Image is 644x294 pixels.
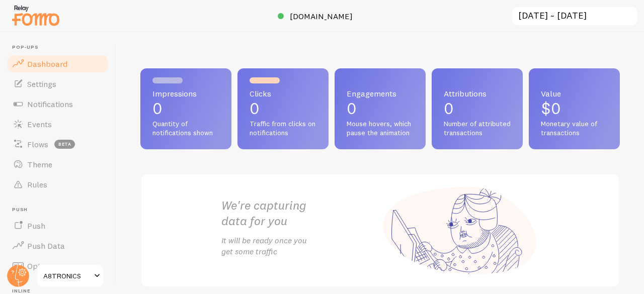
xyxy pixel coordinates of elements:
[27,119,52,129] span: Events
[6,236,110,256] a: Push Data
[12,44,110,51] span: Pop-ups
[27,139,48,149] span: Flows
[444,89,511,97] span: Attributions
[541,89,608,97] span: Value
[6,256,110,276] a: Opt-In
[11,3,61,28] img: fomo-relay-logo-orange.svg
[541,120,608,137] span: Monetary value of transactions
[54,140,75,149] span: beta
[6,74,110,94] a: Settings
[347,120,414,137] span: Mouse hovers, which pause the animation
[27,261,51,271] span: Opt-In
[27,179,47,189] span: Rules
[6,174,110,194] a: Rules
[444,101,511,117] p: 0
[6,94,110,114] a: Notifications
[152,101,219,117] p: 0
[36,264,104,288] a: A8TRONICS
[27,59,67,69] span: Dashboard
[152,120,219,137] span: Quantity of notifications shown
[6,154,110,174] a: Theme
[6,54,110,74] a: Dashboard
[250,101,316,117] p: 0
[347,89,414,97] span: Engagements
[27,159,52,169] span: Theme
[221,198,380,229] h2: We're capturing data for you
[43,270,91,282] span: A8TRONICS
[6,216,110,236] a: Push
[12,207,110,213] span: Push
[27,99,73,109] span: Notifications
[221,235,380,258] p: It will be ready once you get some traffic
[347,101,414,117] p: 0
[444,120,511,137] span: Number of attributed transactions
[27,241,65,251] span: Push Data
[6,134,110,154] a: Flows beta
[152,89,219,97] span: Impressions
[250,89,316,97] span: Clicks
[541,99,561,118] span: $0
[6,114,110,134] a: Events
[250,120,316,137] span: Traffic from clicks on notifications
[27,221,45,231] span: Push
[27,79,56,89] span: Settings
